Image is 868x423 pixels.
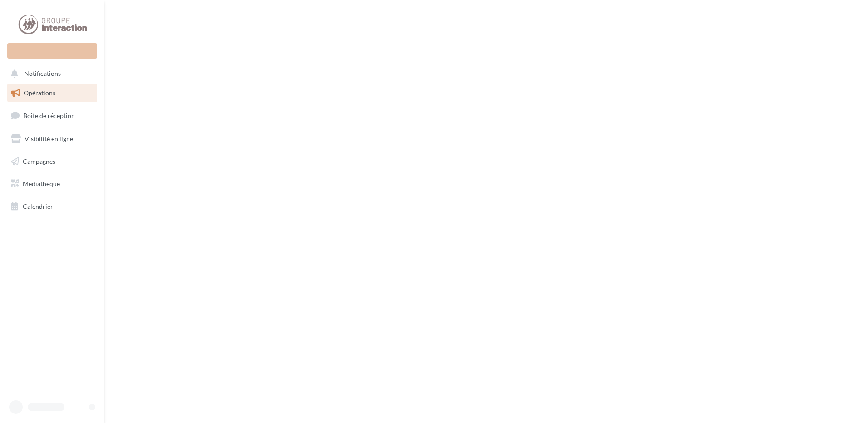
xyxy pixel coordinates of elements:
[24,70,61,78] span: Notifications
[23,202,53,210] span: Calendrier
[25,135,73,143] span: Visibilité en ligne
[5,84,99,103] a: Opérations
[5,197,99,216] a: Calendrier
[23,157,55,165] span: Campagnes
[24,89,55,97] span: Opérations
[5,152,99,171] a: Campagnes
[23,112,75,119] span: Boîte de réception
[5,174,99,193] a: Médiathèque
[7,43,97,59] div: Nouvelle campagne
[23,180,60,187] span: Médiathèque
[5,106,99,125] a: Boîte de réception
[5,129,99,148] a: Visibilité en ligne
